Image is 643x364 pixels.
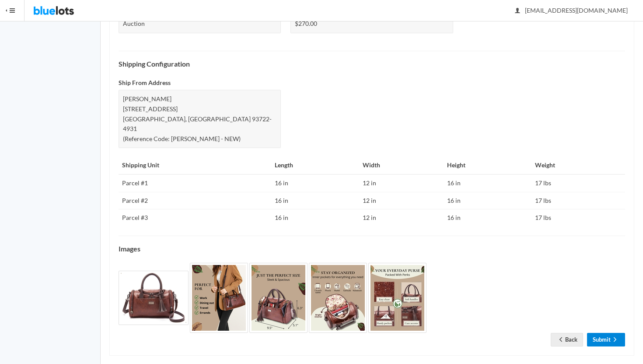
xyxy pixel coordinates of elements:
td: 12 in [359,209,444,226]
th: Width [359,157,444,174]
div: [PERSON_NAME] [STREET_ADDRESS] [GEOGRAPHIC_DATA], [GEOGRAPHIC_DATA] 93722-4931 (Reference Code: [... [119,90,281,148]
td: 16 in [271,174,359,192]
img: 17e23eef-2bd3-4f0c-b402-4065adbd7bad-1743579110.jpg [309,263,367,333]
td: 16 in [444,174,531,192]
div: $270.00 [290,14,453,33]
td: Parcel #1 [119,174,271,192]
td: 17 lbs [531,192,625,209]
th: Height [444,157,531,174]
img: 0802b0c0-9e71-4030-90dc-3b2ad06495b8-1743579109.jpg [249,263,308,333]
img: c61684ff-2a04-428f-a0fc-5e38bd53fad2-1743579111.jpg [368,263,426,333]
img: 70299c40-1c20-4331-bea5-a051eac92400-1743579107.jpg [190,263,248,333]
span: [EMAIL_ADDRESS][DOMAIN_NAME] [515,7,628,14]
td: 16 in [444,209,531,226]
a: arrow backBack [551,333,583,346]
ion-icon: arrow forward [611,336,619,344]
h4: Images [119,245,625,253]
h4: Shipping Configuration [119,60,625,68]
th: Length [271,157,359,174]
td: 17 lbs [531,174,625,192]
td: 16 in [271,192,359,209]
ion-icon: arrow back [556,336,565,344]
td: 16 in [444,192,531,209]
div: Auction [119,14,281,33]
th: Shipping Unit [119,157,271,174]
td: 16 in [271,209,359,226]
a: Submitarrow forward [587,333,625,346]
td: 17 lbs [531,209,625,226]
td: Parcel #2 [119,192,271,209]
td: Parcel #3 [119,209,271,226]
img: fadd92ad-2f33-4946-a318-034589cfbcb8-1743579106.jpg [119,271,189,325]
th: Weight [531,157,625,174]
ion-icon: person [513,7,522,15]
td: 12 in [359,174,444,192]
td: 12 in [359,192,444,209]
label: Ship From Address [119,78,171,88]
